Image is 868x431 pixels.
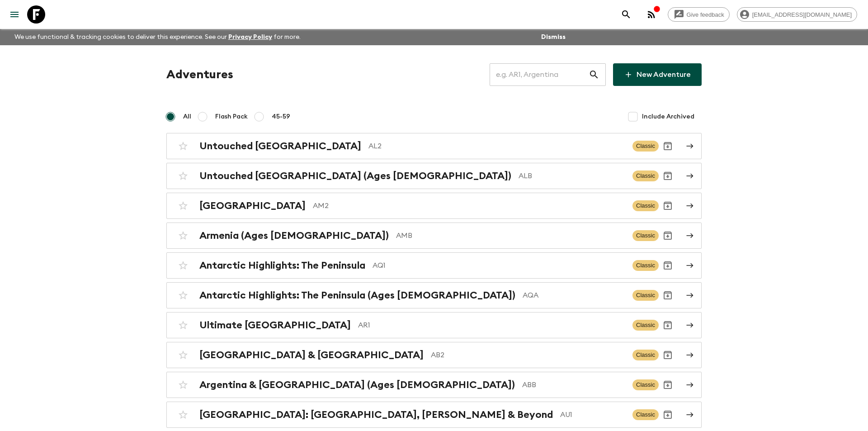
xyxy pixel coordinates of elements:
span: Flash Pack [215,112,248,121]
span: Include Archived [642,112,694,121]
span: 45-59 [272,112,290,121]
span: Classic [632,350,659,360]
p: AQA [523,290,625,301]
button: search adventures [617,5,635,24]
h2: [GEOGRAPHIC_DATA] [199,200,306,212]
a: Privacy Policy [228,34,272,40]
a: New Adventure [613,63,702,86]
span: [EMAIL_ADDRESS][DOMAIN_NAME] [747,11,857,18]
a: Untouched [GEOGRAPHIC_DATA] (Ages [DEMOGRAPHIC_DATA])ALBClassicArchive [166,163,702,189]
span: Classic [632,200,659,211]
a: [GEOGRAPHIC_DATA]: [GEOGRAPHIC_DATA], [PERSON_NAME] & BeyondAU1ClassicArchive [166,402,702,428]
button: Archive [659,227,677,245]
h2: Untouched [GEOGRAPHIC_DATA] [199,140,361,152]
p: ABB [522,379,625,390]
span: Classic [632,230,659,241]
button: Archive [659,406,677,424]
a: Armenia (Ages [DEMOGRAPHIC_DATA])AMBClassicArchive [166,223,702,249]
a: Antarctic Highlights: The PeninsulaAQ1ClassicArchive [166,252,702,279]
p: AMB [396,230,625,241]
p: AM2 [313,200,625,211]
a: Argentina & [GEOGRAPHIC_DATA] (Ages [DEMOGRAPHIC_DATA])ABBClassicArchive [166,372,702,398]
span: Classic [632,171,659,181]
button: Archive [659,376,677,394]
span: Give feedback [682,11,729,18]
button: Archive [659,346,677,364]
p: AR1 [358,320,625,331]
button: Archive [659,316,677,334]
p: AB2 [431,350,625,360]
span: Classic [632,141,659,152]
button: Archive [659,137,677,155]
h2: Argentina & [GEOGRAPHIC_DATA] (Ages [DEMOGRAPHIC_DATA]) [199,379,515,391]
a: Give feedback [668,7,730,22]
h2: Antarctic Highlights: The Peninsula [199,260,365,271]
p: We use functional & tracking cookies to deliver this experience. See our for more. [11,29,304,45]
h2: [GEOGRAPHIC_DATA]: [GEOGRAPHIC_DATA], [PERSON_NAME] & Beyond [199,409,553,421]
span: Classic [632,260,659,271]
a: Antarctic Highlights: The Peninsula (Ages [DEMOGRAPHIC_DATA])AQAClassicArchive [166,282,702,308]
button: Archive [659,197,677,215]
p: AQ1 [373,260,625,271]
a: Ultimate [GEOGRAPHIC_DATA]AR1ClassicArchive [166,312,702,338]
h2: Untouched [GEOGRAPHIC_DATA] (Ages [DEMOGRAPHIC_DATA]) [199,170,511,182]
h2: Ultimate [GEOGRAPHIC_DATA] [199,319,351,331]
button: Archive [659,286,677,304]
span: Classic [632,379,659,390]
p: ALB [519,171,625,181]
a: Untouched [GEOGRAPHIC_DATA]AL2ClassicArchive [166,133,702,159]
h2: Antarctic Highlights: The Peninsula (Ages [DEMOGRAPHIC_DATA]) [199,289,515,301]
button: Dismiss [539,31,568,43]
a: [GEOGRAPHIC_DATA] & [GEOGRAPHIC_DATA]AB2ClassicArchive [166,342,702,368]
p: AU1 [560,409,625,420]
input: e.g. AR1, Argentina [490,62,589,87]
h2: [GEOGRAPHIC_DATA] & [GEOGRAPHIC_DATA] [199,349,424,361]
button: menu [5,5,24,24]
span: Classic [632,290,659,301]
button: Archive [659,167,677,185]
p: AL2 [368,141,625,152]
span: Classic [632,320,659,331]
button: Archive [659,256,677,275]
span: All [183,112,191,121]
a: [GEOGRAPHIC_DATA]AM2ClassicArchive [166,193,702,219]
h2: Armenia (Ages [DEMOGRAPHIC_DATA]) [199,230,389,242]
div: [EMAIL_ADDRESS][DOMAIN_NAME] [737,7,857,22]
span: Classic [632,409,659,420]
h1: Adventures [166,66,233,84]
